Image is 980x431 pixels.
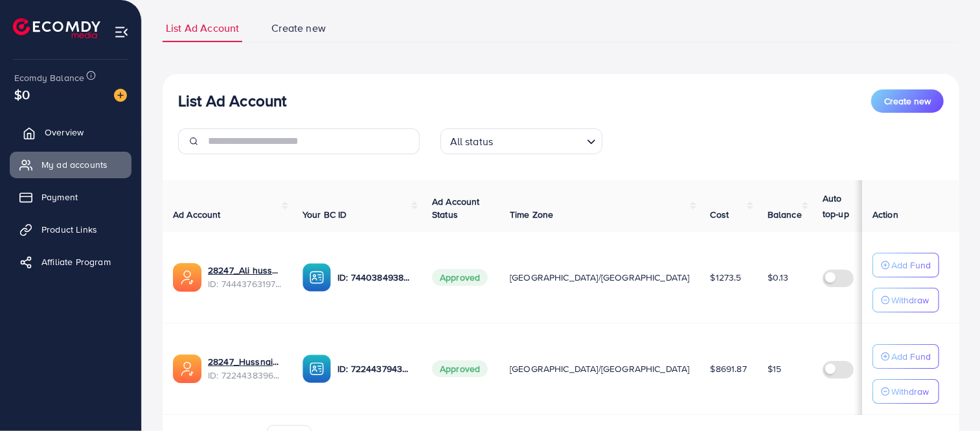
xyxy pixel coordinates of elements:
img: menu [114,25,129,40]
p: Withdraw [891,384,929,399]
div: Search for option [440,128,602,154]
span: Balance [768,208,802,221]
span: Ad Account [173,208,221,221]
span: [GEOGRAPHIC_DATA]/[GEOGRAPHIC_DATA] [510,362,690,375]
input: Search for option [497,130,581,151]
p: ID: 7440384938064789521 [337,270,411,285]
span: ID: 7444376319784910865 [208,277,282,290]
span: ID: 7224438396242935809 [208,369,282,382]
button: Create new [871,89,944,113]
button: Withdraw [872,379,939,404]
span: $15 [768,362,781,375]
span: My ad accounts [41,158,108,171]
h3: List Ad Account [178,91,286,110]
span: $0.13 [768,271,789,284]
span: List Ad Account [166,21,239,36]
div: <span class='underline'>28247_Ali hussnain_1733278939993</span></br>7444376319784910865 [208,264,282,290]
span: Your BC ID [302,208,347,221]
img: logo [13,18,100,38]
p: ID: 7224437943795236866 [337,361,411,377]
a: 28247_Ali hussnain_1733278939993 [208,264,282,277]
iframe: Chat [925,373,970,421]
div: <span class='underline'>28247_Hussnains Ad Account_1682070647889</span></br>7224438396242935809 [208,355,282,382]
span: Ecomdy Balance [14,71,84,84]
span: Ad Account Status [432,195,480,221]
img: image [114,89,127,102]
span: Affiliate Program [41,255,111,268]
button: Withdraw [872,288,939,312]
a: Product Links [10,216,131,242]
p: Auto top-up [823,191,860,222]
img: ic-ads-acc.e4c84228.svg [173,355,201,383]
button: Add Fund [872,344,939,369]
span: Payment [41,191,78,204]
a: Overview [10,119,131,145]
span: $0 [14,85,30,104]
p: Add Fund [891,257,931,273]
span: [GEOGRAPHIC_DATA]/[GEOGRAPHIC_DATA] [510,271,690,284]
img: ic-ads-acc.e4c84228.svg [173,263,201,292]
span: $8691.87 [711,362,747,375]
span: Approved [432,360,488,377]
span: Action [872,208,898,221]
span: Cost [711,208,729,221]
p: Add Fund [891,349,931,364]
span: Overview [45,126,84,139]
p: Withdraw [891,292,929,308]
span: $1273.5 [711,271,742,284]
a: Affiliate Program [10,249,131,275]
span: Approved [432,269,488,286]
a: My ad accounts [10,152,131,178]
a: Payment [10,184,131,210]
span: Create new [271,21,326,36]
button: Add Fund [872,253,939,277]
span: Product Links [41,223,97,236]
img: ic-ba-acc.ded83a64.svg [302,355,331,383]
span: Time Zone [510,208,553,221]
span: Create new [884,95,931,108]
a: 28247_Hussnains Ad Account_1682070647889 [208,355,282,368]
span: All status [448,132,496,151]
img: ic-ba-acc.ded83a64.svg [302,263,331,292]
